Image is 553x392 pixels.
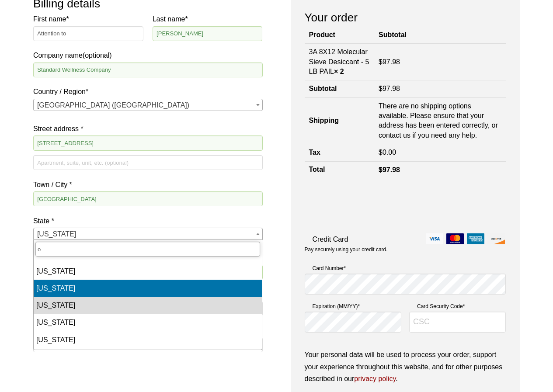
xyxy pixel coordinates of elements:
[409,312,506,333] input: CSC
[334,68,344,75] strong: × 2
[305,44,375,80] td: 3A 8X12 Molecular Sieve Desiccant - 5 LB PAIL
[305,349,506,385] p: Your personal data will be used to process your order, support your experience throughout this we...
[34,228,262,240] span: New York
[34,331,262,348] li: [US_STATE]
[354,375,396,382] a: privacy policy
[33,13,143,25] label: First name
[305,246,506,253] p: Pay securely using your credit card.
[379,149,396,156] bdi: 0.00
[33,179,263,191] label: Town / City
[34,263,262,280] li: [US_STATE]
[33,228,263,240] span: State
[426,233,443,244] img: visa
[34,314,262,331] li: [US_STATE]
[446,233,464,244] img: mastercard
[379,166,383,173] span: $
[379,58,383,66] span: $
[34,99,262,111] span: United States (US)
[374,97,506,144] td: There are no shipping options available. Please ensure that your address has been entered correct...
[379,149,383,156] span: $
[305,10,506,25] h3: Your order
[305,97,375,144] th: Shipping
[379,166,400,173] bdi: 97.98
[379,85,400,92] bdi: 97.98
[305,264,506,273] label: Card Number
[305,233,506,245] label: Credit Card
[409,302,506,311] label: Card Security Code
[33,215,263,227] label: State
[153,13,263,25] label: Last name
[305,260,506,340] fieldset: Payment Info
[374,27,506,43] th: Subtotal
[33,99,263,111] span: Country / Region
[34,280,262,297] li: [US_STATE]
[305,27,375,43] th: Product
[33,123,263,135] label: Street address
[33,86,263,97] label: Country / Region
[305,302,401,311] label: Expiration (MM/YY)
[487,233,505,244] img: discover
[33,13,263,61] label: Company name
[33,155,263,170] input: Apartment, suite, unit, etc. (optional)
[34,297,262,314] li: [US_STATE]
[305,161,375,178] th: Total
[83,52,112,59] span: (optional)
[467,233,484,244] img: amex
[305,144,375,161] th: Tax
[379,85,383,92] span: $
[33,135,263,150] input: House number and street name
[379,58,400,66] bdi: 97.98
[305,187,438,222] iframe: reCAPTCHA
[305,80,375,97] th: Subtotal
[34,348,262,365] li: [US_STATE]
